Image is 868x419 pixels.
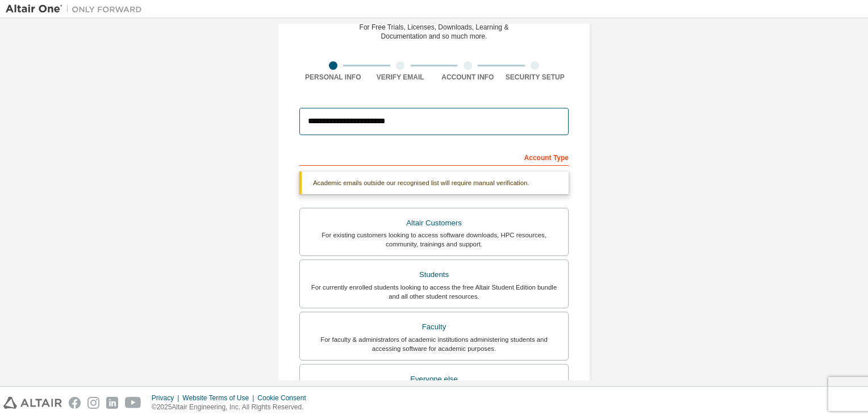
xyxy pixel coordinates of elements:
div: Website Terms of Use [182,393,257,403]
div: Everyone else [307,371,561,387]
img: Altair One [6,3,148,15]
div: Account Type [299,148,569,166]
div: Verify Email [367,73,435,82]
img: altair_logo.svg [3,397,62,409]
div: Personal Info [299,73,367,82]
div: Faculty [307,319,561,335]
img: facebook.svg [69,397,81,409]
div: Privacy [152,393,182,403]
div: For faculty & administrators of academic institutions administering students and accessing softwa... [307,335,561,353]
div: Security Setup [502,73,569,82]
div: For Free Trials, Licenses, Downloads, Learning & Documentation and so much more. [360,23,509,41]
div: Cookie Consent [257,393,312,403]
div: Account Info [434,73,502,82]
div: Altair Customers [307,215,561,231]
div: For currently enrolled students looking to access the free Altair Student Edition bundle and all ... [307,283,561,301]
p: © 2025 Altair Engineering, Inc. All Rights Reserved. [152,403,313,412]
div: Students [307,267,561,283]
div: Academic emails outside our recognised list will require manual verification. [299,171,569,194]
img: linkedin.svg [106,397,118,409]
img: youtube.svg [125,397,141,409]
div: For existing customers looking to access software downloads, HPC resources, community, trainings ... [307,231,561,249]
img: instagram.svg [87,397,99,409]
